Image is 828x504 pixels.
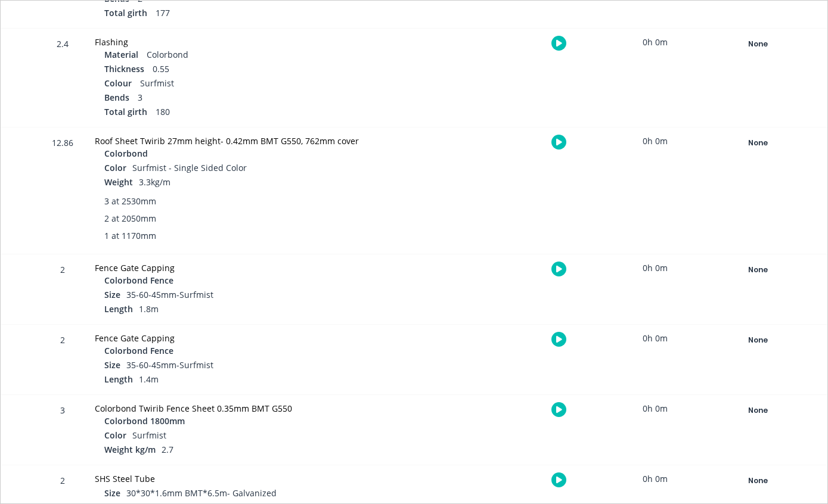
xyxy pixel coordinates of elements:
[95,262,403,274] div: Fence Gate Capping
[104,7,403,21] div: 177
[715,36,801,52] div: None
[104,303,133,315] span: Length
[95,135,403,147] div: Roof Sheet Twirib 27mm height- 0.42mm BMT G550, 762mm cover
[104,359,120,371] span: Size
[132,162,247,173] span: Surfmist - Single Sided Color
[104,91,129,104] span: Bends
[45,129,80,254] div: 12.86
[104,77,403,91] div: Surfmist
[126,289,213,300] span: 35-60-45mm-Surfmist
[715,135,801,151] div: None
[104,161,126,174] span: Color
[104,344,173,357] span: Colorbond Fence
[104,415,185,427] span: Colorbond 1800mm
[610,127,700,154] div: 0h 0m
[715,332,801,348] div: None
[104,147,148,160] span: Colorbond
[95,472,403,485] div: SHS Steel Tube
[45,30,80,127] div: 2.4
[104,7,147,19] span: Total girth
[610,29,700,55] div: 0h 0m
[715,262,801,278] div: None
[610,254,700,281] div: 0h 0m
[45,256,80,324] div: 2
[610,395,700,422] div: 0h 0m
[104,229,156,242] span: 1 at 1170mm
[95,332,403,344] div: Fence Gate Capping
[104,77,132,89] span: Colour
[104,91,403,105] div: 3
[139,374,159,385] span: 1.4m
[104,48,403,63] div: Colorbond
[714,36,801,52] button: None
[714,262,801,278] button: None
[104,212,156,225] span: 2 at 2050mm
[104,105,147,118] span: Total girth
[104,63,403,77] div: 0.55
[162,444,173,455] span: 2.7
[126,359,213,371] span: 35-60-45mm-Surfmist
[45,326,80,394] div: 2
[104,195,156,207] span: 3 at 2530mm
[139,176,170,188] span: 3.3kg/m
[104,443,156,456] span: Weight kg/m
[715,403,801,418] div: None
[104,105,403,120] div: 180
[714,472,801,489] button: None
[104,63,144,75] span: Thickness
[95,36,403,48] div: Flashing
[126,487,277,499] span: 30*30*1.6mm BMT*6.5m- Galvanized
[104,373,133,385] span: Length
[715,473,801,489] div: None
[610,325,700,351] div: 0h 0m
[104,176,133,188] span: Weight
[104,288,120,301] span: Size
[45,397,80,465] div: 3
[139,303,159,315] span: 1.8m
[104,429,126,441] span: Color
[104,274,173,287] span: Colorbond Fence
[104,48,138,61] span: Material
[132,430,166,441] span: Surfmist
[714,135,801,151] button: None
[610,465,700,492] div: 0h 0m
[95,402,403,415] div: Colorbond Twirib Fence Sheet 0.35mm BMT G550
[104,487,120,499] span: Size
[714,332,801,349] button: None
[714,402,801,419] button: None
